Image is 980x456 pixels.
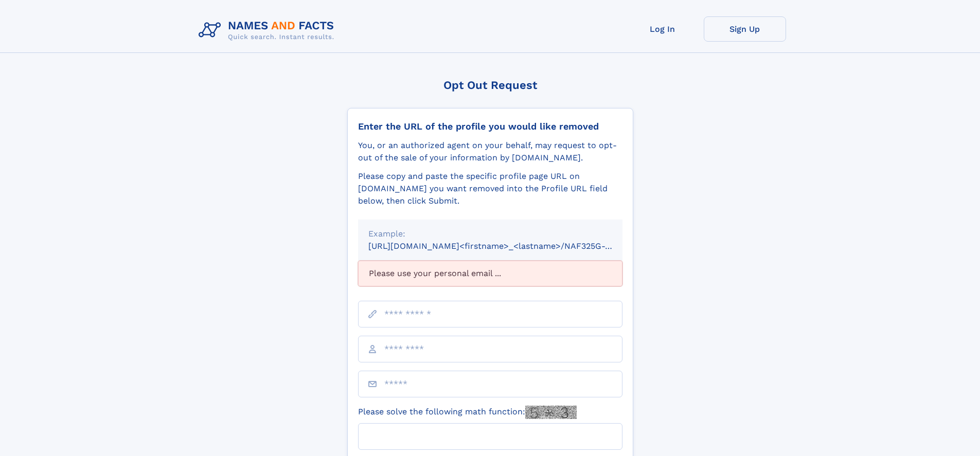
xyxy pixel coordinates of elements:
img: Logo Names and Facts [194,16,343,44]
small: [URL][DOMAIN_NAME]<firstname>_<lastname>/NAF325G-xxxxxxxx [368,241,642,251]
div: Opt Out Request [347,79,633,92]
a: Sign Up [704,16,786,42]
div: Please use your personal email ... [358,261,622,286]
div: Example: [368,228,612,240]
div: You, or an authorized agent on your behalf, may request to opt-out of the sale of your informatio... [358,139,622,164]
div: Please copy and paste the specific profile page URL on [DOMAIN_NAME] you want removed into the Pr... [358,170,622,207]
div: Enter the URL of the profile you would like removed [358,121,622,132]
label: Please solve the following math function: [358,406,577,419]
a: Log In [621,16,704,42]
